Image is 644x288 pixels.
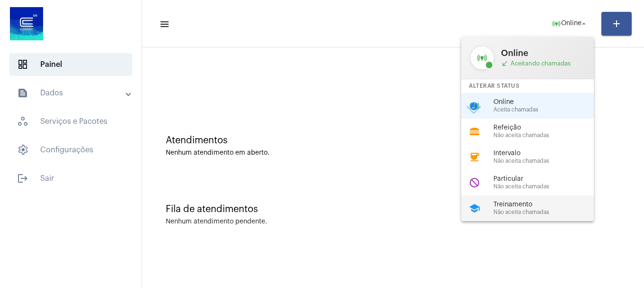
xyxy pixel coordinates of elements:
span: Particular [493,176,601,183]
span: Não aceita chamadas [493,158,601,164]
mat-icon: check_circle [467,100,481,114]
div: Alterar Status [461,79,594,93]
mat-icon: online_prediction [471,46,493,69]
span: Online [493,99,601,106]
span: Não aceita chamadas [493,184,601,190]
mat-icon: do_not_disturb [469,177,480,188]
mat-icon: online_prediction [469,100,480,111]
mat-icon: coffee [469,151,480,163]
span: Aceita chamadas [493,107,601,113]
mat-icon: call_received [501,60,509,67]
mat-icon: lunch_dining [469,126,480,137]
span: Online [501,48,584,58]
span: Intervalo [493,150,601,157]
mat-icon: school [469,203,480,214]
span: Aceitando chamadas [501,60,584,67]
span: Não aceita chamadas [493,209,601,215]
span: Treinamento [493,201,601,208]
span: Refeição [493,124,601,131]
span: Não aceita chamadas [493,132,601,139]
